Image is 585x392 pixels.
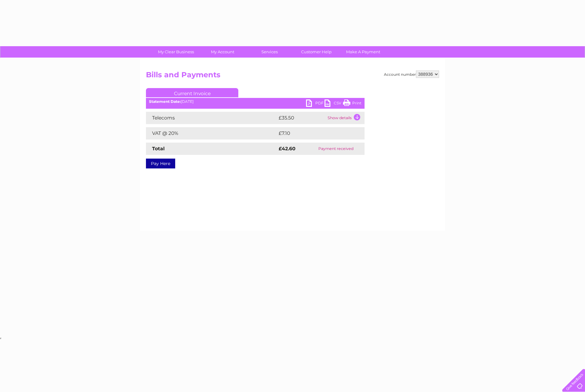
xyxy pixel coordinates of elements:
[326,112,365,124] td: Show details
[146,112,277,124] td: Telecoms
[338,46,389,58] a: Make A Payment
[277,127,349,139] td: £7.10
[146,99,365,104] div: [DATE]
[279,146,296,152] strong: £42.60
[307,143,365,155] td: Payment received
[277,112,326,124] td: £35.50
[384,71,439,78] div: Account number
[146,71,439,82] h2: Bills and Payments
[325,99,343,108] a: CSV
[197,46,248,58] a: My Account
[146,159,175,168] a: Pay Here
[149,99,181,104] b: Statement Date:
[244,46,295,58] a: Services
[343,99,361,108] a: Print
[306,99,325,108] a: PDF
[291,46,342,58] a: Customer Help
[146,88,238,97] a: Current Invoice
[146,127,277,139] td: VAT @ 20%
[152,146,165,152] strong: Total
[151,46,201,58] a: My Clear Business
